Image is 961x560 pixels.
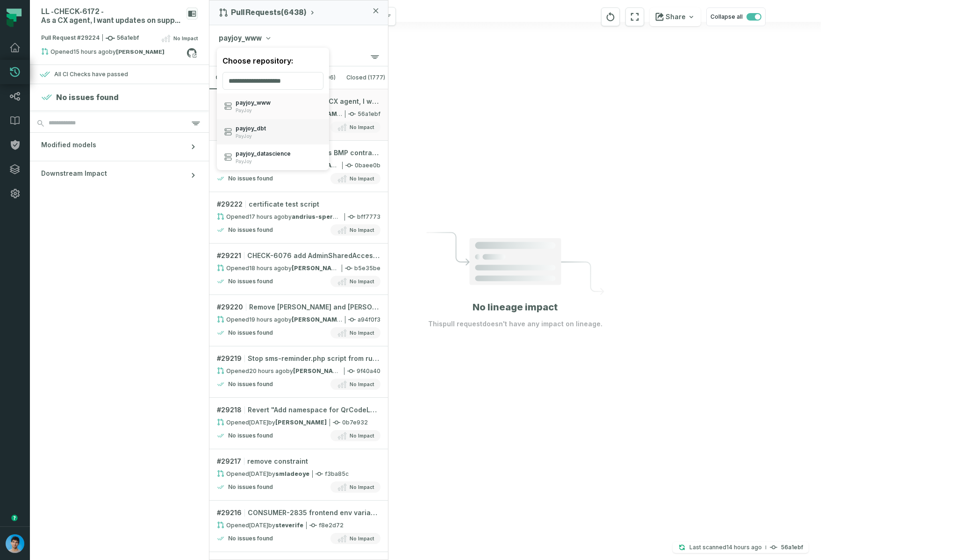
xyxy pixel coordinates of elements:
[217,48,329,170] div: payjoy_www
[217,50,329,72] div: Choose repository:
[236,125,266,132] span: payjoy_dbt
[10,514,19,522] div: Tooltip anchor
[236,133,266,139] span: PayJoy
[219,33,271,44] button: payjoy_www
[6,534,24,553] img: avatar of Omri Ildis
[236,99,271,107] span: payjoy_www
[236,158,291,165] span: PayJoy
[236,150,291,158] span: payjoy_datascience
[236,108,271,114] span: PayJoy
